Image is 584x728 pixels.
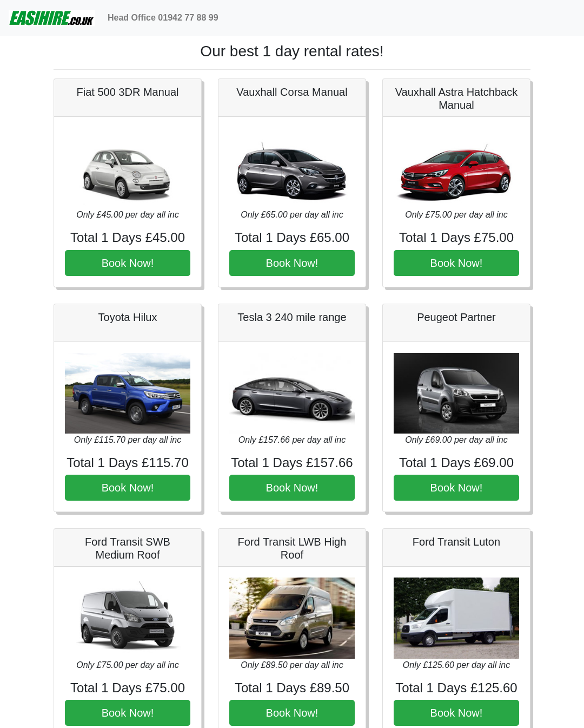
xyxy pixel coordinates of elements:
h5: Vauxhall Astra Hatchback Manual [394,86,519,112]
h4: Total 1 Days £89.50 [229,680,355,696]
b: Head Office 01942 77 88 99 [108,13,218,22]
img: Toyota Hilux [65,353,190,434]
i: Only £65.00 per day all inc [241,210,343,219]
button: Book Now! [65,700,190,726]
button: Book Now! [394,250,519,276]
button: Book Now! [65,475,190,501]
img: Tesla 3 240 mile range [229,353,355,434]
button: Book Now! [229,700,355,726]
a: Head Office 01942 77 88 99 [103,7,223,29]
h4: Total 1 Days £65.00 [229,230,355,246]
i: Only £89.50 per day all inc [241,660,343,670]
i: Only £115.70 per day all inc [74,435,181,444]
img: Ford Transit SWB Medium Roof [65,578,190,658]
img: Fiat 500 3DR Manual [65,128,190,208]
h4: Total 1 Days £45.00 [65,230,190,246]
h5: Fiat 500 3DR Manual [65,86,190,99]
button: Book Now! [394,700,519,726]
img: Ford Transit Luton [394,578,519,658]
button: Book Now! [229,475,355,501]
h5: Tesla 3 240 mile range [229,311,355,324]
button: Book Now! [394,475,519,501]
h4: Total 1 Days £125.60 [394,680,519,696]
button: Book Now! [65,250,190,276]
h5: Vauxhall Corsa Manual [229,86,355,99]
img: Peugeot Partner [394,353,519,434]
img: easihire_logo_small.png [9,7,95,29]
i: Only £75.00 per day all inc [405,210,507,219]
i: Only £69.00 per day all inc [405,435,507,444]
h4: Total 1 Days £69.00 [394,455,519,471]
h1: Our best 1 day rental rates! [54,42,530,61]
h5: Ford Transit SWB Medium Roof [65,535,190,561]
h5: Ford Transit Luton [394,535,519,548]
i: Only £157.66 per day all inc [238,435,346,444]
h5: Ford Transit LWB High Roof [229,535,355,561]
img: Vauxhall Astra Hatchback Manual [394,128,519,208]
h5: Peugeot Partner [394,311,519,324]
h4: Total 1 Days £157.66 [229,455,355,471]
button: Book Now! [229,250,355,276]
i: Only £45.00 per day all inc [76,210,178,219]
img: Ford Transit LWB High Roof [229,578,355,658]
h4: Total 1 Days £115.70 [65,455,190,471]
img: Vauxhall Corsa Manual [229,128,355,208]
i: Only £125.60 per day all inc [403,660,510,670]
h4: Total 1 Days £75.00 [65,680,190,696]
h5: Toyota Hilux [65,311,190,324]
h4: Total 1 Days £75.00 [394,230,519,246]
i: Only £75.00 per day all inc [76,660,178,670]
